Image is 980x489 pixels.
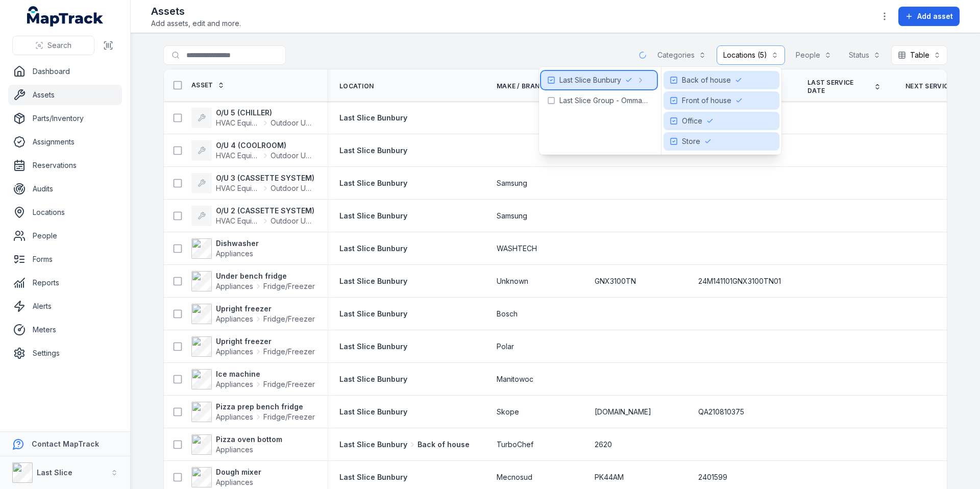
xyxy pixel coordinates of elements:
[216,434,282,445] strong: Pizza oven bottom
[216,249,253,258] span: Appliances
[497,374,533,384] span: Manitowoc
[698,472,727,482] span: 2401599
[216,314,253,324] span: Appliances
[191,336,315,357] a: Upright freezerAppliancesFridge/Freezer
[8,155,122,176] a: Reservations
[191,206,315,226] a: O/U 2 (CASSETTE SYSTEM)HVAC EquipmentOutdoor Unit (Condenser)
[905,82,978,90] a: Next Service Due
[559,95,651,106] span: Last Slice Group - Ommanney Office
[339,179,407,187] span: Last Slice Bunbury
[339,244,407,253] span: Last Slice Bunbury
[807,79,870,95] span: Last service date
[216,238,259,249] strong: Dishwasher
[216,108,315,118] strong: O/U 5 (CHILLER)
[339,211,407,221] a: Last Slice Bunbury
[339,309,407,318] span: Last Slice Bunbury
[339,472,407,482] a: Last Slice Bunbury
[191,369,315,389] a: Ice machineAppliancesFridge/Freezer
[8,132,122,152] a: Assignments
[263,379,315,389] span: Fridge/Freezer
[32,439,99,448] strong: Contact MapTrack
[682,95,731,106] span: Front of house
[271,151,315,161] span: Outdoor Unit (Condenser)
[216,402,315,412] strong: Pizza prep bench fridge
[191,81,225,89] a: Asset
[497,178,527,188] span: Samsung
[339,309,407,319] a: Last Slice Bunbury
[271,118,315,128] span: Outdoor Unit (Condenser)
[698,276,781,286] span: 24M141101GNX3100TN01
[191,304,315,324] a: Upright freezerAppliancesFridge/Freezer
[216,347,253,357] span: Appliances
[339,82,374,90] span: Location
[191,173,315,193] a: O/U 3 (CASSETTE SYSTEM)HVAC EquipmentOutdoor Unit (Condenser)
[271,216,315,226] span: Outdoor Unit (Condenser)
[339,407,407,417] a: Last Slice Bunbury
[418,439,470,450] span: Back of house
[339,375,407,383] span: Last Slice Bunbury
[191,434,282,455] a: Pizza oven bottomAppliances
[339,178,407,188] a: Last Slice Bunbury
[216,369,315,379] strong: Ice machine
[497,439,533,450] span: TurboChef
[497,211,527,221] span: Samsung
[216,271,315,281] strong: Under bench fridge
[339,211,407,220] span: Last Slice Bunbury
[497,243,537,254] span: WASHTECH
[151,4,241,18] h2: Assets
[12,36,94,55] button: Search
[891,45,947,65] button: Table
[216,173,315,183] strong: O/U 3 (CASSETTE SYSTEM)
[8,296,122,316] a: Alerts
[339,277,407,285] span: Last Slice Bunbury
[898,7,960,26] button: Add asset
[8,108,122,129] a: Parts/Inventory
[216,281,253,291] span: Appliances
[559,75,621,85] span: Last Slice Bunbury
[8,85,122,105] a: Assets
[595,276,636,286] span: GNX3100TN
[339,342,407,351] span: Last Slice Bunbury
[191,467,261,487] a: Dough mixerAppliances
[595,439,612,450] span: 2620
[807,79,881,95] a: Last service date
[216,336,315,347] strong: Upright freezer
[216,379,253,389] span: Appliances
[191,271,315,291] a: Under bench fridgeAppliancesFridge/Freezer
[682,136,700,146] span: Store
[216,304,315,314] strong: Upright freezer
[682,75,731,85] span: Back of house
[339,439,407,450] span: Last Slice Bunbury
[263,347,315,357] span: Fridge/Freezer
[216,467,261,477] strong: Dough mixer
[216,183,260,193] span: HVAC Equipment
[8,343,122,363] a: Settings
[216,206,315,216] strong: O/U 2 (CASSETTE SYSTEM)
[339,145,407,156] a: Last Slice Bunbury
[191,238,259,259] a: DishwasherAppliances
[905,82,967,90] span: Next Service Due
[917,11,953,21] span: Add asset
[191,402,315,422] a: Pizza prep bench fridgeAppliancesFridge/Freezer
[191,108,315,128] a: O/U 5 (CHILLER)HVAC EquipmentOutdoor Unit (Condenser)
[8,61,122,82] a: Dashboard
[789,45,838,65] button: People
[497,276,528,286] span: Unknown
[339,374,407,384] a: Last Slice Bunbury
[47,40,71,51] span: Search
[497,309,518,319] span: Bosch
[339,146,407,155] span: Last Slice Bunbury
[339,276,407,286] a: Last Slice Bunbury
[339,243,407,254] a: Last Slice Bunbury
[216,151,260,161] span: HVAC Equipment
[263,281,315,291] span: Fridge/Freezer
[27,6,104,27] a: MapTrack
[191,81,213,89] span: Asset
[8,320,122,340] a: Meters
[339,341,407,352] a: Last Slice Bunbury
[37,468,72,477] strong: Last Slice
[216,118,260,128] span: HVAC Equipment
[8,202,122,223] a: Locations
[497,407,519,417] span: Skope
[263,412,315,422] span: Fridge/Freezer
